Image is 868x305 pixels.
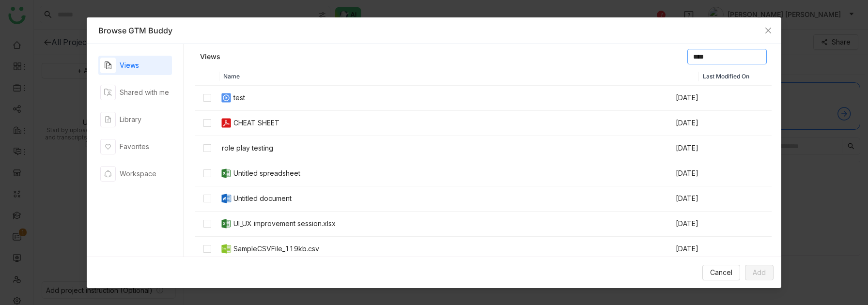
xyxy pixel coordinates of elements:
[98,25,770,36] div: Browse GTM Buddy
[755,17,781,44] button: Close
[675,111,747,136] td: [DATE]
[120,141,149,152] div: Favorites
[220,92,232,104] img: mp4.svg
[220,243,232,255] img: csv.svg
[120,87,169,98] div: Shared with me
[745,265,774,280] button: Add
[233,118,279,128] div: CHEAT SHEET
[219,68,699,86] th: Name
[699,68,772,86] th: Last Modified On
[702,265,740,280] button: Cancel
[120,168,156,179] div: Workspace
[675,161,747,186] td: [DATE]
[220,117,232,129] img: pdf.svg
[233,218,336,229] div: UI_UX improvement session.xlsx
[675,136,747,161] td: [DATE]
[675,186,747,212] td: [DATE]
[675,212,747,237] td: [DATE]
[220,218,232,229] img: xlsx.svg
[710,267,732,278] span: Cancel
[233,92,245,103] div: test
[120,114,141,125] div: Library
[120,60,139,71] div: Views
[233,244,319,254] div: SampleCSVFile_119kb.csv
[675,237,747,262] td: [DATE]
[233,168,300,179] div: Untitled spreadsheet
[220,168,232,179] img: xlsx.svg
[200,52,220,61] a: Views
[220,193,232,204] img: docx.svg
[222,143,273,153] div: role play testing
[675,86,747,111] td: [DATE]
[233,193,292,204] div: Untitled document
